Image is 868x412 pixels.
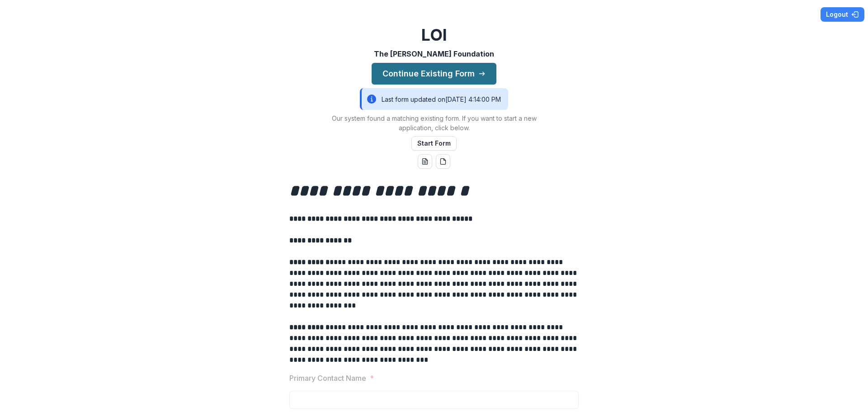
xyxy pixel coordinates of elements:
[289,373,366,384] p: Primary Contact Name
[372,63,496,85] button: Continue Existing Form
[821,7,864,22] button: Logout
[411,136,457,151] button: Start Form
[418,154,432,169] button: word-download
[421,25,447,45] h2: LOI
[374,48,494,59] p: The [PERSON_NAME] Foundation
[321,114,547,133] p: Our system found a matching existing form. If you want to start a new application, click below.
[436,154,450,169] button: pdf-download
[360,88,508,110] div: Last form updated on [DATE] 4:14:00 PM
